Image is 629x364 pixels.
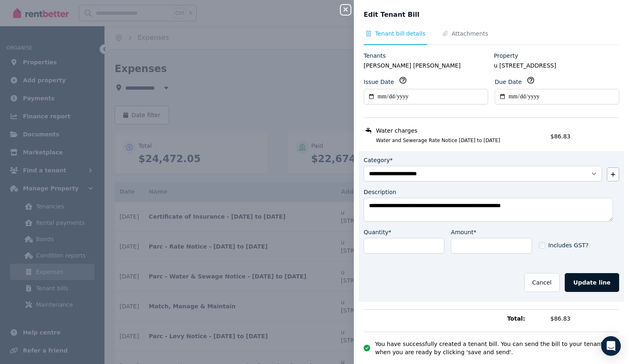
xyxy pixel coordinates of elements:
label: Issue Date [364,78,394,86]
button: Update line [565,273,619,292]
button: Cancel [524,273,560,292]
nav: Tabs [364,29,619,45]
span: You have successfully created a tenant bill. You can send the bill to your tenant when you are re... [375,340,619,356]
span: Tenant bill details [375,29,425,38]
span: $86.83 [550,133,570,140]
div: Open Intercom Messenger [601,336,621,356]
input: Includes GST? [538,242,545,249]
label: Category* [364,156,393,164]
legend: u [STREET_ADDRESS] [494,61,619,70]
legend: [PERSON_NAME] [PERSON_NAME] [364,61,489,70]
span: Water and Sewerage Rate Notice [DATE] to [DATE] [366,137,545,144]
label: Amount* [451,228,476,236]
label: Due Date [495,78,522,86]
label: Quantity* [364,228,391,236]
span: Edit Tenant Bill [364,10,419,20]
label: Property [494,52,518,60]
label: Description [364,188,396,196]
span: Water charges [376,127,417,135]
span: Attachments [452,29,488,38]
span: Includes GST? [548,241,588,249]
label: Tenants [364,52,386,60]
span: Total: [507,314,545,323]
span: $86.83 [550,314,619,323]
